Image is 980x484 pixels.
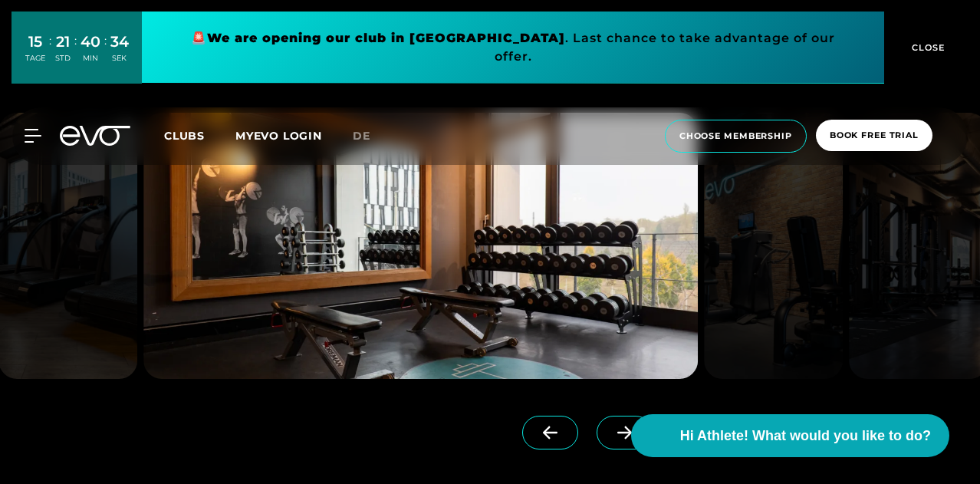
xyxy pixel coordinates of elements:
[908,41,945,54] span: CLOSE
[143,113,698,379] img: evofitness
[830,129,919,142] span: book free trial
[660,120,811,153] a: choose membership
[164,129,205,143] span: Clubs
[353,127,389,145] a: de
[55,31,71,53] div: 21
[884,12,968,84] button: CLOSE
[353,129,370,143] span: de
[74,32,77,73] div: :
[704,113,843,379] img: evofitness
[811,120,937,153] a: book free trial
[680,426,931,446] span: Hi Athlete! What would you like to do?
[25,53,45,64] div: TAGE
[25,31,45,53] div: 15
[55,53,71,64] div: STD
[235,129,322,143] a: MYEVO LOGIN
[104,32,107,73] div: :
[110,53,129,64] div: SEK
[110,31,129,53] div: 34
[49,32,51,73] div: :
[81,31,100,53] div: 40
[81,53,100,64] div: MIN
[631,414,949,457] button: Hi Athlete! What would you like to do?
[164,128,235,143] a: Clubs
[679,130,792,143] span: choose membership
